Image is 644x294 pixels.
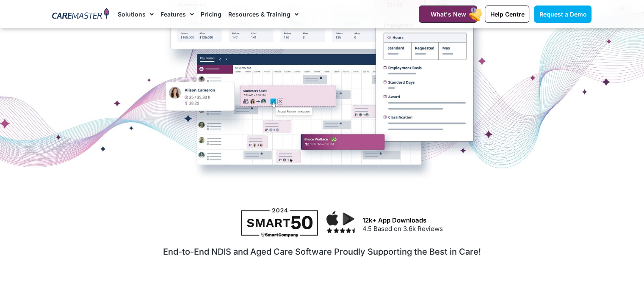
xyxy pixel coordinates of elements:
[52,8,109,21] img: CareMaster Logo
[362,224,587,234] p: 4.5 Based on 3.6k Reviews
[430,11,466,18] span: What's New
[539,11,586,18] span: Request a Demo
[490,11,524,18] span: Help Centre
[485,5,529,23] a: Help Centre
[362,217,587,224] h3: 12k+ App Downloads
[58,247,587,257] h2: End-to-End NDIS and Aged Care Software Proudly Supporting the Best in Care!
[419,5,477,23] a: What's New
[534,5,591,23] a: Request a Demo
